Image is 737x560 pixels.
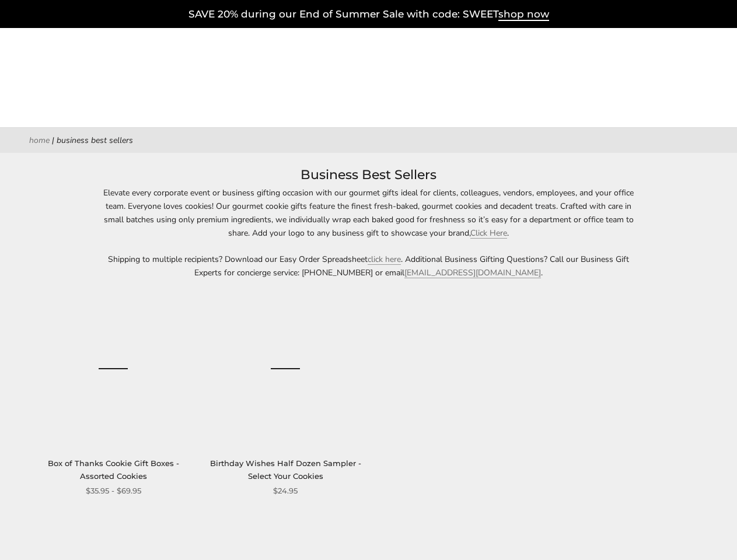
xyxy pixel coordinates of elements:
a: Click Here [470,228,507,239]
a: Birthday Wishes Half Dozen Sampler - Select Your Cookies [210,459,361,480]
p: Elevate every corporate event or business gifting occasion with our gourmet gifts ideal for clien... [100,186,637,240]
p: Shipping to multiple recipients? Download our Easy Order Spreadsheet . Additional Business Giftin... [100,253,637,279]
span: $24.95 [273,485,298,497]
a: click here [368,254,401,265]
a: Birthday Wishes Half Dozen Sampler - Select Your Cookies [208,291,363,446]
span: Business Best Sellers [57,135,133,146]
span: shop now [498,8,549,21]
a: SAVE 20% during our End of Summer Sale with code: SWEETshop now [188,8,549,21]
a: [EMAIL_ADDRESS][DOMAIN_NAME] [404,267,541,278]
a: Home [29,135,50,146]
h1: Business Best Sellers [47,164,690,185]
span: $35.95 - $69.95 [86,485,141,497]
nav: breadcrumbs [29,134,708,147]
span: | [52,135,54,146]
a: Box of Thanks Cookie Gift Boxes - Assorted Cookies [36,291,191,446]
a: Box of Thanks Cookie Gift Boxes - Assorted Cookies [48,459,179,480]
